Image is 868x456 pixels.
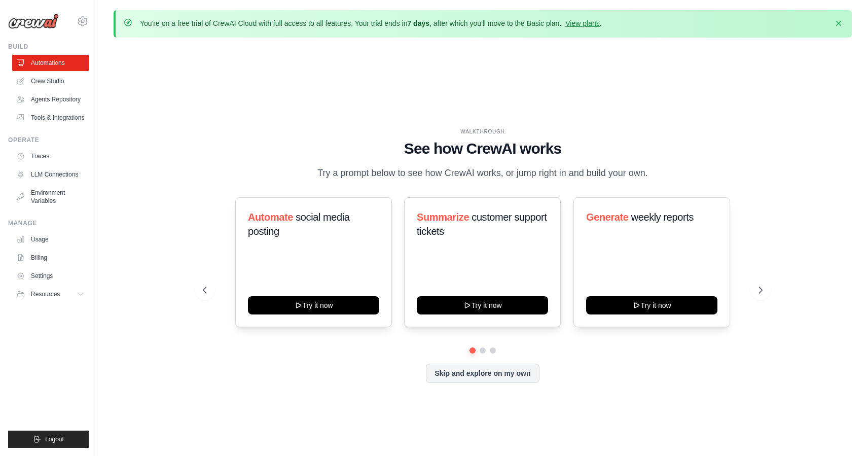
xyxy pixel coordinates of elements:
div: Operate [8,136,89,144]
div: Manage [8,219,89,227]
a: Usage [12,231,89,248]
h1: See how CrewAI works [203,139,763,158]
strong: 7 days [407,19,429,27]
button: Try it now [586,296,717,314]
span: customer support tickets [417,212,547,237]
button: Try it now [417,296,548,314]
a: View plans [565,19,599,27]
a: Tools & Integrations [12,110,89,126]
a: Automations [12,55,89,71]
a: Settings [12,268,89,284]
button: Resources [12,286,89,302]
span: Resources [31,290,60,298]
button: Skip and explore on my own [426,364,539,383]
a: Billing [12,250,89,266]
button: Logout [8,431,89,448]
p: You're on a free trial of CrewAI Cloud with full access to all features. Your trial ends in , aft... [140,18,602,28]
a: Agents Repository [12,91,89,108]
span: Logout [45,435,64,443]
span: weekly reports [631,212,693,223]
a: Traces [12,148,89,164]
a: Environment Variables [12,185,89,209]
div: Build [8,43,89,51]
img: Logo [8,14,59,29]
a: Crew Studio [12,73,89,89]
span: Automate [248,212,293,223]
div: WALKTHROUGH [203,128,763,135]
p: Try a prompt below to see how CrewAI works, or jump right in and build your own. [312,166,653,181]
span: Summarize [417,212,469,223]
button: Try it now [248,296,379,314]
span: Generate [586,212,629,223]
span: social media posting [248,212,350,237]
a: LLM Connections [12,166,89,183]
